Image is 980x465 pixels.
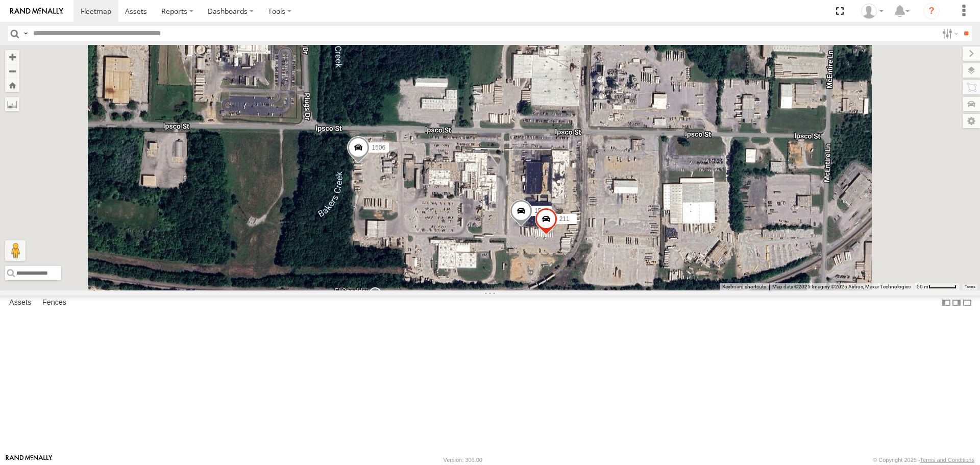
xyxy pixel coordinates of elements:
span: 211 [559,215,570,223]
div: EDWARD EDMONDSON [857,4,887,19]
div: © Copyright 2025 - [873,457,974,463]
button: Drag Pegman onto the map to open Street View [5,240,26,261]
button: Zoom in [5,50,19,64]
label: Assets [4,296,36,310]
span: 1506 [372,144,385,152]
button: Map Scale: 50 m per 51 pixels [914,283,960,290]
a: Terms (opens in new tab) [965,284,975,288]
label: Search Filter Options [938,26,960,41]
button: Keyboard shortcuts [722,283,766,290]
button: Zoom Home [5,78,19,92]
span: Map data ©2025 Imagery ©2025 Airbus, Maxar Technologies [772,284,911,289]
img: rand-logo.svg [10,8,63,15]
label: Measure [5,97,19,111]
label: Hide Summary Table [962,296,972,310]
label: Fences [37,296,71,310]
label: Search Query [21,26,30,41]
a: Visit our Website [6,455,53,465]
span: 50 m [917,284,928,289]
label: Map Settings [963,114,980,128]
label: Dock Summary Table to the Left [941,296,951,310]
label: Dock Summary Table to the Right [951,296,962,310]
button: Zoom out [5,64,19,78]
i: ? [923,3,940,19]
a: Terms and Conditions [920,457,974,463]
div: Version: 306.00 [444,457,482,463]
